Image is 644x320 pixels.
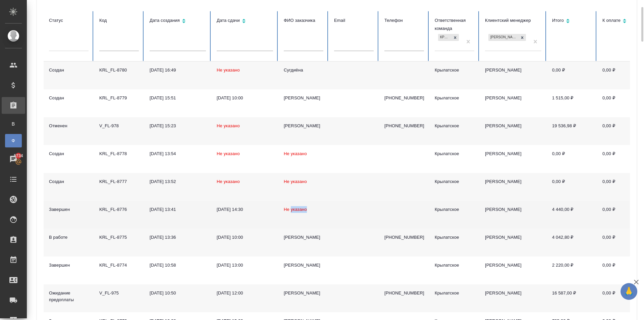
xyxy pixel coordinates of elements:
[488,34,519,41] div: [PERSON_NAME]
[49,95,89,101] div: Создан
[217,262,273,269] div: [DATE] 13:00
[217,95,273,101] div: [DATE] 10:00
[547,229,597,257] td: 4 042,80 ₽
[150,67,206,74] div: [DATE] 16:49
[480,61,547,89] td: [PERSON_NAME]
[5,134,22,147] a: Ф
[334,16,374,25] div: Email
[49,262,89,269] div: Завершен
[435,67,474,74] div: Крылатское
[435,234,474,241] div: Крылатское
[99,123,139,129] div: V_FL-978
[150,234,206,241] div: [DATE] 13:36
[435,123,474,129] div: Крылатское
[217,123,240,128] span: Не указано
[99,290,139,296] div: V_FL-975
[480,117,547,145] td: [PERSON_NAME]
[99,16,139,25] div: Код
[547,117,597,145] td: 19 536,98 ₽
[438,34,451,41] div: Крылатское
[150,206,206,213] div: [DATE] 13:41
[217,234,273,241] div: [DATE] 10:00
[99,95,139,101] div: KRL_FL-8779
[384,290,424,296] p: [PHONE_NUMBER]
[435,16,474,33] div: Ответственная команда
[480,229,547,257] td: [PERSON_NAME]
[384,234,424,241] p: [PHONE_NUMBER]
[217,290,273,296] div: [DATE] 12:00
[99,262,139,269] div: KRL_FL-8774
[99,178,139,185] div: KRL_FL-8777
[150,262,206,269] div: [DATE] 10:58
[284,234,323,241] div: [PERSON_NAME]
[217,67,240,73] span: Не указано
[49,206,89,213] div: Завершен
[217,16,273,26] div: Сортировка
[2,151,25,168] a: 5734
[99,206,139,213] div: KRL_FL-8776
[217,179,240,184] span: Не указано
[49,290,89,303] div: Ожидание предоплаты
[99,67,139,74] div: KRL_FL-8780
[547,257,597,284] td: 2 220,00 ₽
[384,123,424,129] p: [PHONE_NUMBER]
[623,284,635,299] span: 🙏
[621,283,637,300] button: 🙏
[435,262,474,269] div: Крылатское
[150,178,206,185] div: [DATE] 13:52
[547,145,597,173] td: 0,00 ₽
[480,145,547,173] td: [PERSON_NAME]
[480,257,547,284] td: [PERSON_NAME]
[284,16,323,25] div: ФИО заказчика
[547,61,597,89] td: 0,00 ₽
[284,179,307,184] span: Не указано
[435,150,474,157] div: Крылатское
[99,150,139,157] div: KRL_FL-8778
[435,206,474,213] div: Крылатское
[435,95,474,101] div: Крылатское
[49,67,89,74] div: Создан
[150,123,206,129] div: [DATE] 15:23
[547,89,597,117] td: 1 515,00 ₽
[10,152,27,159] span: 5734
[435,290,474,296] div: Крылатское
[217,206,273,213] div: [DATE] 14:30
[480,89,547,117] td: [PERSON_NAME]
[602,16,642,26] div: Сортировка
[49,123,89,129] div: Отменен
[547,201,597,229] td: 4 440,00 ₽
[480,173,547,201] td: [PERSON_NAME]
[150,150,206,157] div: [DATE] 13:54
[435,178,474,185] div: Крылатское
[8,121,18,127] span: В
[547,173,597,201] td: 0,00 ₽
[49,234,89,241] div: В работе
[150,290,206,296] div: [DATE] 10:50
[49,16,89,25] div: Статус
[284,262,323,269] div: [PERSON_NAME]
[547,284,597,312] td: 16 587,00 ₽
[284,151,307,156] span: Не указано
[480,284,547,312] td: [PERSON_NAME]
[8,137,18,144] span: Ф
[5,117,22,131] a: В
[552,16,592,26] div: Сортировка
[150,95,206,101] div: [DATE] 15:51
[99,234,139,241] div: KRL_FL-8775
[217,151,240,156] span: Не указано
[384,16,424,25] div: Телефон
[284,123,323,129] div: [PERSON_NAME]
[284,207,307,212] span: Не указано
[284,95,323,101] div: [PERSON_NAME]
[49,178,89,185] div: Создан
[284,290,323,296] div: [PERSON_NAME]
[384,95,424,101] p: [PHONE_NUMBER]
[150,16,206,26] div: Сортировка
[480,201,547,229] td: [PERSON_NAME]
[49,150,89,157] div: Создан
[485,16,541,25] div: Клиентский менеджер
[284,67,323,74] div: Сугдиёна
